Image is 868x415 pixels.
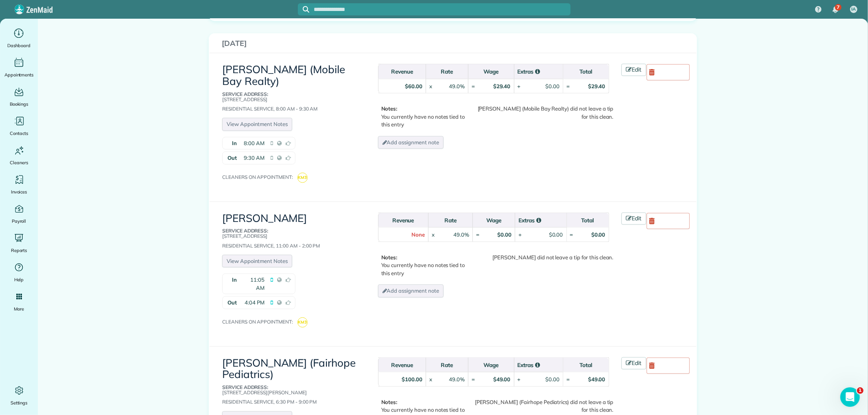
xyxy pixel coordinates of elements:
[570,231,573,239] div: =
[3,85,35,108] a: Bookings
[245,299,265,307] span: 4:04 PM
[381,254,472,278] p: You currently have no notes tied to this entry
[621,357,647,369] a: Edit
[514,64,563,79] th: Extras
[298,6,309,13] button: Focus search
[468,64,514,79] th: Wage
[11,246,27,254] span: Reports
[449,376,465,383] div: 49.0%
[429,83,432,90] div: x
[244,154,265,162] span: 9:30 AM
[449,83,465,90] div: 49.0%
[566,83,570,90] div: =
[402,376,422,382] strong: $100.00
[515,213,566,228] th: Extras
[7,41,31,50] span: Dashboard
[621,213,647,225] a: Edit
[518,376,521,383] div: +
[381,254,398,261] b: Notes:
[588,83,606,89] strong: $29.40
[3,261,35,284] a: Help
[588,376,606,382] strong: $49.00
[12,217,26,225] span: Payroll
[432,231,435,239] div: x
[426,358,468,372] th: Rate
[3,56,35,79] a: Appointments
[518,231,522,239] div: +
[223,137,239,150] strong: In
[378,136,444,149] a: Add assignment note
[493,83,511,89] strong: $29.40
[3,202,35,225] a: Payroll
[3,384,35,407] a: Settings
[222,174,296,180] span: Cleaners on appointment:
[244,139,265,148] span: 8:00 AM
[545,376,560,383] div: $0.00
[472,213,515,228] th: Wage
[11,188,27,196] span: Invoices
[621,64,647,76] a: Edit
[11,399,28,407] span: Settings
[827,1,844,19] div: 7 unread notifications
[852,6,856,13] span: IA
[222,228,359,239] p: [STREET_ADDRESS]
[566,376,570,383] div: =
[378,285,444,298] a: Add assignment note
[10,129,28,137] span: Contacts
[857,387,864,394] span: 1
[563,358,608,372] th: Total
[3,232,35,254] a: Reports
[472,376,475,383] div: =
[14,276,24,284] span: Help
[378,358,426,372] th: Revenue
[223,297,239,309] strong: Out
[14,305,24,313] span: More
[591,231,606,238] strong: $0.00
[222,385,359,395] p: [STREET_ADDRESS][PERSON_NAME]
[566,213,609,228] th: Total
[3,173,35,196] a: Invoices
[3,27,35,50] a: Dashboard
[474,105,614,121] div: [PERSON_NAME] (Mobile Bay Realty) did not leave a tip for this clean.
[222,255,292,268] a: View Appointment Notes
[222,211,307,225] a: [PERSON_NAME]
[381,105,472,129] p: You currently have no notes tied to this entry
[222,91,359,112] div: Residential Service, 8:00 AM - 9:30 AM
[222,356,356,381] a: [PERSON_NAME] (Fairhope Pediatrics)
[378,64,426,79] th: Revenue
[222,91,359,102] p: [STREET_ADDRESS]
[426,64,468,79] th: Rate
[453,231,469,239] div: 49.0%
[474,398,614,414] div: [PERSON_NAME] (Fairhope Pediatrics) did not leave a tip for this clean.
[4,71,34,79] span: Appointments
[297,173,308,183] span: KM3
[10,100,28,108] span: Bookings
[222,39,684,48] h3: [DATE]
[223,274,239,294] strong: In
[222,91,268,97] b: Service Address:
[381,105,398,112] b: Notes:
[222,384,268,390] b: Service Address:
[411,231,425,238] strong: None
[222,228,359,248] div: Residential Service, 11:00 AM - 2:00 PM
[378,213,428,228] th: Revenue
[563,64,608,79] th: Total
[381,399,398,405] b: Notes:
[297,317,308,328] span: KM3
[241,276,265,292] span: 11:05 AM
[223,152,239,164] strong: Out
[3,144,35,167] a: Cleaners
[514,358,563,372] th: Extras
[405,83,422,89] strong: $60.00
[222,63,345,88] a: [PERSON_NAME] (Mobile Bay Realty)
[222,385,359,405] div: Residential Service, 6:30 PM - 9:00 PM
[549,231,563,239] div: $0.00
[3,115,35,137] a: Contacts
[545,83,560,90] div: $0.00
[468,358,514,372] th: Wage
[428,213,472,228] th: Rate
[474,254,614,262] div: [PERSON_NAME] did not leave a tip for this clean.
[222,228,268,234] b: Service Address:
[476,231,479,239] div: =
[518,83,521,90] div: +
